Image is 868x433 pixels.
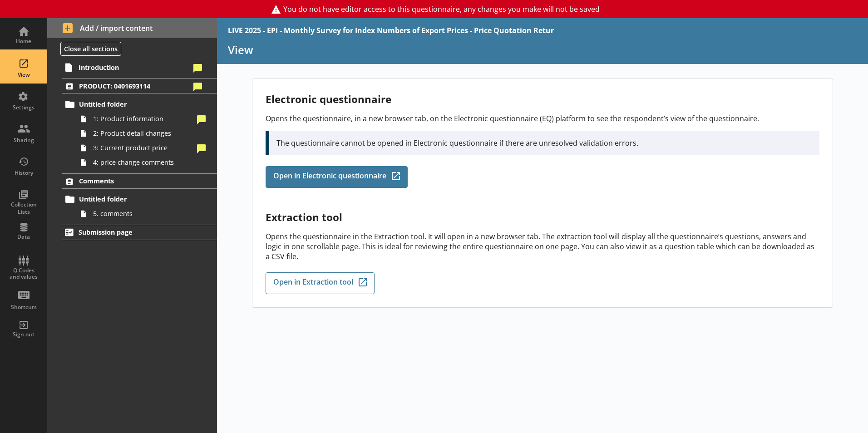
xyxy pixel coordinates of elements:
a: Open in Extraction tool [266,272,375,294]
a: 5. comments [76,207,217,221]
li: Untitled folder5. comments [66,192,217,221]
span: 1: Product information [93,114,194,123]
div: Sign out [8,331,39,338]
div: Sharing [8,137,39,144]
div: LIVE 2025 - EPI - Monthly Survey for Index Numbers of Export Prices - Price Quotation Retur [228,25,554,35]
span: Comments [79,177,190,185]
span: Untitled folder [79,100,190,108]
a: 4: price change comments [76,155,217,170]
span: PRODUCT: 0401693114 [79,82,190,90]
p: Opens the questionnaire, in a new browser tab, on the Electronic questionnaire (EQ) platform to s... [266,113,819,123]
a: 1: Product information [76,112,217,126]
a: Untitled folder [62,97,217,112]
li: Untitled folder1: Product information2: Product detail changes3: Current product price4: price ch... [66,97,217,170]
a: 3: Current product price [76,141,217,155]
div: Home [8,38,39,45]
li: PRODUCT: 0401693114Untitled folder1: Product information2: Product detail changes3: Current produ... [47,78,217,169]
a: Introduction [62,60,217,74]
div: View [8,71,39,79]
div: Shortcuts [8,304,39,311]
span: Introduction [79,63,190,72]
span: Submission page [79,228,190,236]
button: Close all sections [60,42,121,56]
a: Submission page [62,225,217,240]
div: History [8,169,39,177]
span: Open in Electronic questionnaire [273,172,386,182]
p: Opens the questionnaire in the Extraction tool. It will open in a new browser tab. The extraction... [266,231,819,261]
span: Open in Extraction tool [273,278,353,288]
li: CommentsUntitled folder5. comments [47,173,217,221]
div: Collection Lists [8,201,39,215]
span: 4: price change comments [93,158,194,167]
span: Untitled folder [79,195,190,203]
p: The questionnaire cannot be opened in Electronic questionnaire if there are unresolved validation... [276,138,812,148]
h1: View [228,43,857,57]
h2: Electronic questionnaire [266,92,819,106]
span: Add / import content [63,23,202,33]
button: Add / import content [47,18,217,38]
div: Settings [8,104,39,111]
a: Open in Electronic questionnaire [266,166,408,188]
a: PRODUCT: 0401693114 [62,78,217,93]
span: 5. comments [93,209,194,218]
span: 3: Current product price [93,143,194,152]
h2: Extraction tool [266,210,819,224]
span: 2: Product detail changes [93,129,194,138]
div: Q Codes and values [8,267,39,280]
a: 2: Product detail changes [76,126,217,141]
div: Data [8,233,39,241]
a: Untitled folder [62,192,217,207]
a: Comments [62,173,217,189]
